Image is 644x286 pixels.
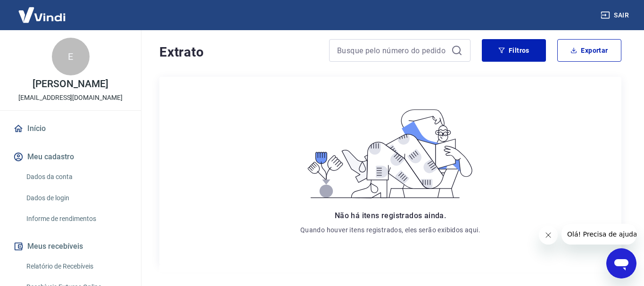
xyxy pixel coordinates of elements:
a: Início [11,118,130,139]
a: Informe de rendimentos [23,209,130,229]
a: Dados da conta [23,167,130,187]
button: Sair [599,7,633,24]
button: Meu cadastro [11,147,130,167]
iframe: Mensagem da empresa [561,224,636,245]
input: Busque pelo número do pedido [337,43,447,57]
p: Quando houver itens registrados, eles serão exibidos aqui. [300,225,480,235]
iframe: Botão para abrir a janela de mensagens [606,248,636,278]
a: Relatório de Recebíveis [23,257,130,276]
span: Não há itens registrados ainda. [335,211,446,220]
button: Exportar [557,39,621,62]
p: [EMAIL_ADDRESS][DOMAIN_NAME] [18,93,123,103]
iframe: Fechar mensagem [539,226,558,245]
a: Dados de login [23,188,130,208]
span: Olá! Precisa de ajuda? [6,7,79,14]
button: Filtros [482,39,546,62]
h4: Extrato [159,43,318,62]
img: Vindi [11,0,73,29]
div: E [52,38,90,75]
p: [PERSON_NAME] [33,79,108,89]
button: Meus recebíveis [11,236,130,257]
